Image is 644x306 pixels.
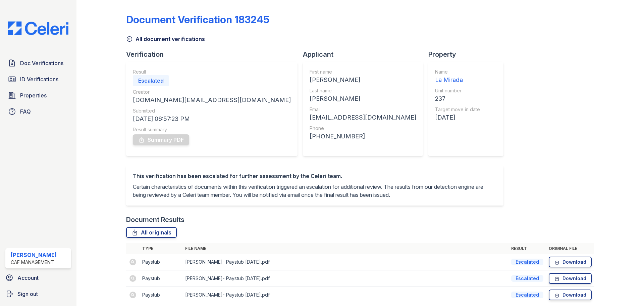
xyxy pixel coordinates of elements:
[310,69,416,75] div: First name
[126,13,269,26] div: Document Verification 183245
[20,107,31,116] span: FAQ
[17,290,38,298] span: Sign out
[11,259,57,266] div: CAF Management
[182,287,508,303] td: [PERSON_NAME]- Paystub [DATE].pdf
[310,125,416,132] div: Phone
[435,94,480,103] div: 237
[17,274,39,282] span: Account
[435,87,480,94] div: Unit number
[140,287,182,303] td: Paystub
[140,254,182,270] td: Paystub
[5,73,71,86] a: ID Verifications
[435,113,480,122] div: [DATE]
[126,227,177,238] a: All originals
[511,275,543,282] div: Escalated
[511,259,543,265] div: Escalated
[133,107,291,114] div: Submitted
[3,287,74,301] a: Sign out
[11,251,57,259] div: [PERSON_NAME]
[126,50,303,59] div: Verification
[20,59,63,67] span: Doc Verifications
[303,50,428,59] div: Applicant
[140,270,182,287] td: Paystub
[5,105,71,118] a: FAQ
[182,243,508,254] th: File name
[133,172,497,180] div: This verification has been escalated for further assessment by the Celeri team.
[435,75,480,85] div: La Mirada
[133,75,169,86] div: Escalated
[126,215,184,224] div: Document Results
[549,273,592,284] a: Download
[508,243,546,254] th: Result
[3,21,74,35] img: CE_Logo_Blue-a8612792a0a2168367f1c8372b55b34899dd931a85d93a1a3d3e32e68fde9ad4.png
[182,254,508,270] td: [PERSON_NAME]- Paystub [DATE].pdf
[133,89,291,95] div: Creator
[5,89,71,102] a: Properties
[310,113,416,122] div: [EMAIL_ADDRESS][DOMAIN_NAME]
[133,114,291,124] div: [DATE] 06:57:23 PM
[133,183,497,199] p: Certain characteristics of documents within this verification triggered an escalation for additio...
[546,243,594,254] th: Original file
[310,132,416,141] div: [PHONE_NUMBER]
[310,75,416,85] div: [PERSON_NAME]
[310,94,416,103] div: [PERSON_NAME]
[428,50,509,59] div: Property
[435,106,480,113] div: Target move in date
[133,95,291,105] div: [DOMAIN_NAME][EMAIL_ADDRESS][DOMAIN_NAME]
[310,87,416,94] div: Last name
[549,257,592,267] a: Download
[182,270,508,287] td: [PERSON_NAME]- Paystub [DATE].pdf
[126,35,205,43] a: All document verifications
[20,91,47,99] span: Properties
[435,69,480,85] a: Name La Mirada
[511,292,543,298] div: Escalated
[549,290,592,300] a: Download
[435,69,480,75] div: Name
[140,243,182,254] th: Type
[133,69,291,75] div: Result
[133,126,291,133] div: Result summary
[3,271,74,285] a: Account
[310,106,416,113] div: Email
[20,75,58,83] span: ID Verifications
[5,56,71,70] a: Doc Verifications
[616,279,637,299] iframe: chat widget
